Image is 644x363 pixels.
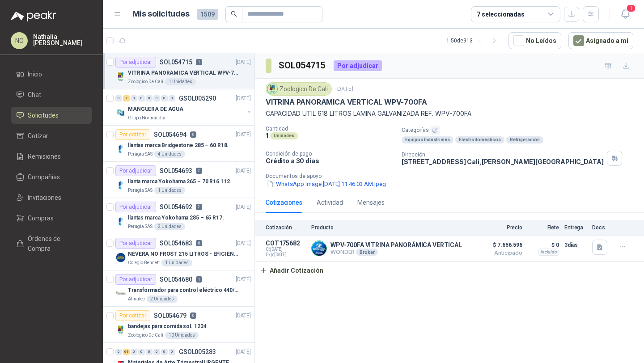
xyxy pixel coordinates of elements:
[266,224,306,231] p: Cotización
[115,180,126,190] img: Company Logo
[236,58,251,67] p: [DATE]
[161,95,168,101] div: 0
[11,210,92,227] a: Compras
[236,312,251,320] p: [DATE]
[477,9,525,19] div: 7 seleccionadas
[160,204,192,210] p: SOL054692
[28,234,84,253] span: Órdenes de Compra
[592,224,610,231] p: Docs
[128,332,163,339] p: Zoologico De Cali
[317,198,343,207] div: Actividad
[266,82,332,96] div: Zoologico De Cali
[33,34,92,46] p: Nathalia [PERSON_NAME]
[146,349,153,355] div: 0
[115,165,156,176] div: Por adjudicar
[266,109,633,118] p: CAPACIDAD UTIL 618 LITROS LAMINA GALVANIZADA REF. WPV-700FA
[128,114,165,122] p: Grupo Normandía
[312,241,326,256] img: Company Logo
[11,32,28,49] div: NO
[11,86,92,103] a: Chat
[11,107,92,124] a: Solicitudes
[128,141,229,150] p: llantas marca Bridgestone 285 – 60 R18.
[197,9,218,20] span: 1509
[179,95,216,101] p: GSOL005290
[115,310,150,321] div: Por cotizar
[255,262,328,279] button: Añadir Cotización
[146,95,153,101] div: 0
[115,252,126,263] img: Company Logo
[128,295,145,303] p: Almatec
[11,148,92,165] a: Remisiones
[28,152,61,161] span: Remisiones
[266,247,306,252] span: C: [DATE]
[115,144,126,154] img: Company Logo
[11,66,92,83] a: Inicio
[103,126,254,162] a: Por cotizarSOL0546940[DATE] Company Logollantas marca Bridgestone 285 – 60 R18.Perugia SAS4 Unidades
[478,240,522,250] span: $ 7.656.596
[131,95,137,101] div: 0
[128,187,153,194] p: Perugia SAS
[153,95,160,101] div: 0
[266,157,394,165] p: Crédito a 30 días
[128,78,163,85] p: Zoologico De Cali
[11,189,92,206] a: Invitaciones
[402,136,453,144] div: Equipos Industriales
[236,239,251,248] p: [DATE]
[147,295,178,303] div: 2 Unidades
[11,169,92,186] a: Compañías
[160,168,192,174] p: SOL054693
[356,249,378,256] div: Broker
[128,214,224,222] p: llantas marca Yokohama 285 – 65 R17.
[564,224,587,231] p: Entrega
[196,168,202,174] p: 2
[28,110,59,120] span: Solicitudes
[115,129,150,140] div: Por cotizar
[528,240,559,250] p: $ 0
[138,95,145,101] div: 0
[153,349,160,355] div: 0
[128,286,239,295] p: Transformador para control eléctrico 440/220/110 - 45O VA.
[196,204,202,210] p: 2
[128,259,160,266] p: Colegio Bennett
[626,4,636,13] span: 1
[446,34,501,48] div: 1 - 50 de 913
[115,57,156,68] div: Por adjudicar
[564,240,587,250] p: 3 días
[311,224,472,231] p: Producto
[154,223,185,230] div: 2 Unidades
[279,59,326,72] h3: SOL054715
[103,162,254,198] a: Por adjudicarSOL0546932[DATE] Company Logollanta marca Yokohama 265 – 70 R16 112.Perugia SAS1 Uni...
[11,11,56,21] img: Logo peakr
[128,223,153,230] p: Perugia SAS
[115,349,122,355] div: 0
[160,240,192,246] p: SOL054683
[161,349,168,355] div: 0
[266,97,427,107] p: VITRINA PANORAMICA VERTICAL WPV-700FA
[508,32,561,49] button: No Leídos
[103,198,254,234] a: Por adjudicarSOL0546922[DATE] Company Logollantas marca Yokohama 285 – 65 R17.Perugia SAS2 Unidades
[131,349,137,355] div: 0
[28,90,41,100] span: Chat
[115,93,253,122] a: 0 2 0 0 0 0 0 0 GSOL005290[DATE] Company LogoMANGUERA DE AGUAGrupo Normandía
[402,158,604,165] p: [STREET_ADDRESS] Cali , [PERSON_NAME][GEOGRAPHIC_DATA]
[266,151,394,157] p: Condición de pago
[128,177,231,186] p: llanta marca Yokohama 265 – 70 R16 112.
[266,198,302,207] div: Cotizaciones
[115,107,126,118] img: Company Logo
[478,224,522,231] p: Precio
[160,276,192,283] p: SOL054680
[270,132,298,139] div: Unidades
[28,69,42,79] span: Inicio
[506,136,543,144] div: Refrigeración
[165,78,196,85] div: 1 Unidades
[128,322,206,331] p: bandejas para comida sol. 1234
[169,349,175,355] div: 0
[115,274,156,285] div: Por adjudicar
[335,85,353,93] p: [DATE]
[115,71,126,82] img: Company Logo
[266,173,640,179] p: Documentos de apoyo
[115,202,156,212] div: Por adjudicar
[196,240,202,246] p: 6
[528,224,559,231] p: Flete
[455,136,504,144] div: Electrodomésticos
